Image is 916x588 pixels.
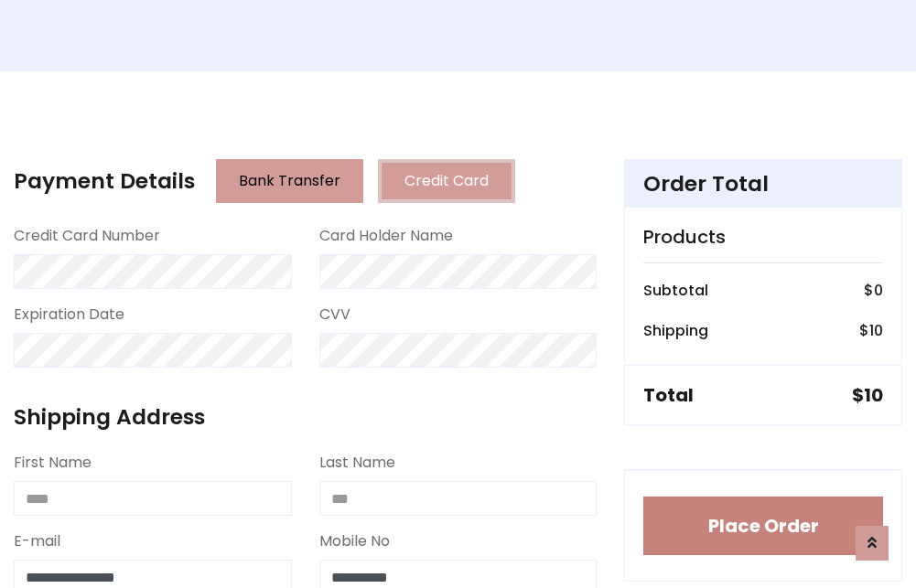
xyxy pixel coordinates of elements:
[864,282,883,299] h6: $
[643,171,883,197] h4: Order Total
[216,159,363,203] button: Bank Transfer
[859,322,883,339] h6: $
[14,304,124,326] label: Expiration Date
[852,384,883,406] h5: $
[643,322,708,339] h6: Shipping
[319,530,390,552] label: Mobile No
[869,320,883,341] span: 10
[643,226,883,248] h5: Products
[14,452,92,474] label: First Name
[14,168,195,194] h4: Payment Details
[864,382,883,408] span: 10
[643,384,694,406] h5: Total
[319,225,453,247] label: Card Holder Name
[643,497,883,555] button: Place Order
[14,225,160,247] label: Credit Card Number
[643,282,708,299] h6: Subtotal
[319,304,350,326] label: CVV
[319,452,395,474] label: Last Name
[874,280,883,301] span: 0
[14,404,597,430] h4: Shipping Address
[14,530,60,552] label: E-mail
[378,159,515,203] button: Credit Card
